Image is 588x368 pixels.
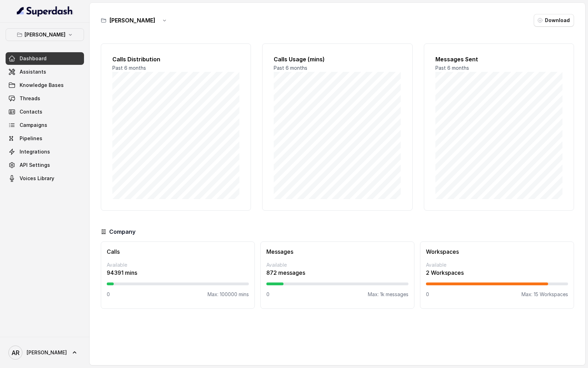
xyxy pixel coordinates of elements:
[426,291,429,298] p: 0
[20,108,42,115] span: Contacts
[6,159,84,171] a: API Settings
[20,135,42,142] span: Pipelines
[17,6,73,17] img: light.svg
[112,65,146,71] span: Past 6 months
[266,261,408,268] p: Available
[534,14,574,27] button: Download
[107,268,249,277] p: 94391 mins
[109,227,135,236] h3: Company
[27,349,67,356] span: [PERSON_NAME]
[426,268,568,277] p: 2 Workspaces
[6,132,84,145] a: Pipelines
[6,172,84,185] a: Voices Library
[20,175,54,182] span: Voices Library
[20,68,46,75] span: Assistants
[6,145,84,158] a: Integrations
[20,82,64,89] span: Knowledge Bases
[6,79,84,91] a: Knowledge Bases
[6,66,84,78] a: Assistants
[107,261,249,268] p: Available
[20,148,50,155] span: Integrations
[112,55,239,63] h2: Calls Distribution
[6,343,84,362] a: [PERSON_NAME]
[6,52,84,65] a: Dashboard
[435,65,469,71] span: Past 6 months
[20,55,47,62] span: Dashboard
[266,268,408,277] p: 872 messages
[6,92,84,105] a: Threads
[20,122,47,129] span: Campaigns
[426,247,568,256] h3: Workspaces
[24,30,65,39] p: [PERSON_NAME]
[107,247,249,256] h3: Calls
[368,291,408,298] p: Max: 1k messages
[426,261,568,268] p: Available
[6,105,84,118] a: Contacts
[107,291,110,298] p: 0
[208,291,249,298] p: Max: 100000 mins
[521,291,568,298] p: Max: 15 Workspaces
[266,247,408,256] h3: Messages
[20,95,40,102] span: Threads
[12,349,20,356] text: AR
[435,55,562,63] h2: Messages Sent
[109,16,155,25] h3: [PERSON_NAME]
[6,119,84,131] a: Campaigns
[20,162,50,169] span: API Settings
[266,291,269,298] p: 0
[274,65,307,71] span: Past 6 months
[274,55,401,63] h2: Calls Usage (mins)
[6,28,84,41] button: [PERSON_NAME]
